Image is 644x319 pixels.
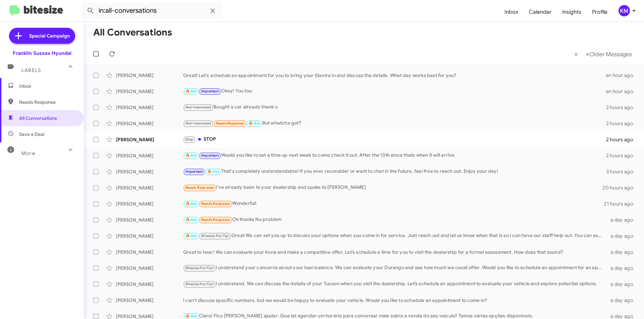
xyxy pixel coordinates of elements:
[183,119,606,127] div: But whatcha got?
[183,152,606,159] div: Would you like to set a time up next week to come check it out. After the 13th since thats when i...
[116,136,183,143] div: [PERSON_NAME]
[613,5,637,16] button: KM
[183,168,606,175] div: That's completely understandable! If you ever reconsider or want to chat in the future, feel free...
[183,200,604,208] div: Wonderful!
[93,27,172,38] h1: All Conversations
[185,266,213,270] span: Bitesize Pro-Tip!
[201,234,229,238] span: Bitesize Pro-Tip!
[183,72,606,79] div: Great! Let's schedule an appointment for you to bring your Elantra in and discuss the details. Wh...
[185,105,211,109] span: Not-Interested
[201,153,219,158] span: Important
[185,282,213,286] span: Bitesize Pro-Tip!
[185,218,197,222] span: 🔥 Hot
[606,120,639,127] div: 2 hours ago
[201,202,230,206] span: Needs Response
[183,103,606,111] div: Bought a car already thank u
[606,88,639,95] div: an hour ago
[216,121,244,126] span: Needs Response
[116,184,183,191] div: [PERSON_NAME]
[116,120,183,127] div: [PERSON_NAME]
[183,216,606,224] div: Ok thanks No problem
[116,152,183,159] div: [PERSON_NAME]
[183,87,606,95] div: Okay! You too
[13,50,71,57] div: Franklin Sussex Hyundai
[116,297,183,304] div: [PERSON_NAME]
[524,2,557,22] a: Calendar
[183,264,606,272] div: I understand your concerns about your loan balance. We can evaluate your Durango and see how much...
[606,136,639,143] div: 2 hours ago
[606,249,639,255] div: a day ago
[606,265,639,271] div: a day ago
[116,281,183,288] div: [PERSON_NAME]
[606,281,639,288] div: a day ago
[116,88,183,95] div: [PERSON_NAME]
[185,153,197,158] span: 🔥 Hot
[587,2,613,22] a: Profile
[606,233,639,239] div: a day ago
[9,28,75,44] a: Special Campaign
[185,137,194,142] span: Stop
[116,72,183,79] div: [PERSON_NAME]
[185,202,197,206] span: 🔥 Hot
[19,83,76,89] span: Inbox
[183,232,606,240] div: Great We can set you up to discuss your options when you come in for service. Just reach out and ...
[586,50,589,58] span: »
[207,169,219,174] span: 🔥 Hot
[589,51,632,58] span: Older Messages
[183,184,602,191] div: I've already been to your dealership and spoke to [PERSON_NAME]
[183,280,606,288] div: I understand. We can discuss the details of your Tucson when you visit the dealership. Let’s sche...
[606,104,639,111] div: 2 hours ago
[606,168,639,175] div: 3 hours ago
[606,297,639,304] div: a day ago
[557,2,587,22] a: Insights
[183,297,606,304] div: I can't discuss specific numbers, but we would be happy to evaluate your vehicle. Would you like ...
[185,234,197,238] span: 🔥 Hot
[582,47,636,61] button: Next
[606,152,639,159] div: 2 hours ago
[116,201,183,207] div: [PERSON_NAME]
[574,50,578,58] span: «
[116,168,183,175] div: [PERSON_NAME]
[571,47,636,61] nav: Page navigation example
[19,131,44,138] span: Save a Deal
[116,104,183,111] div: [PERSON_NAME]
[619,5,630,16] div: KM
[185,314,197,318] span: 🔥 Hot
[185,169,203,174] span: Important
[29,32,70,39] span: Special Campaign
[602,184,639,191] div: 20 hours ago
[19,99,76,105] span: Needs Response
[116,249,183,255] div: [PERSON_NAME]
[81,3,222,19] input: Search
[183,136,606,143] div: STOP
[604,201,639,207] div: 21 hours ago
[606,72,639,79] div: an hour ago
[116,233,183,239] div: [PERSON_NAME]
[116,265,183,271] div: [PERSON_NAME]
[249,121,260,126] span: 🔥 Hot
[185,89,197,93] span: 🔥 Hot
[201,89,219,93] span: Important
[185,121,211,126] span: Not-Interested
[499,2,524,22] a: Inbox
[183,249,606,255] div: Great to hear! We can evaluate your Kona and make a competitive offer. Let’s schedule a time for ...
[19,115,57,122] span: All Conversations
[21,67,41,73] span: Labels
[570,47,582,61] button: Previous
[116,217,183,223] div: [PERSON_NAME]
[21,150,35,156] span: More
[201,218,230,222] span: Needs Response
[185,185,214,190] span: Needs Response
[606,217,639,223] div: a day ago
